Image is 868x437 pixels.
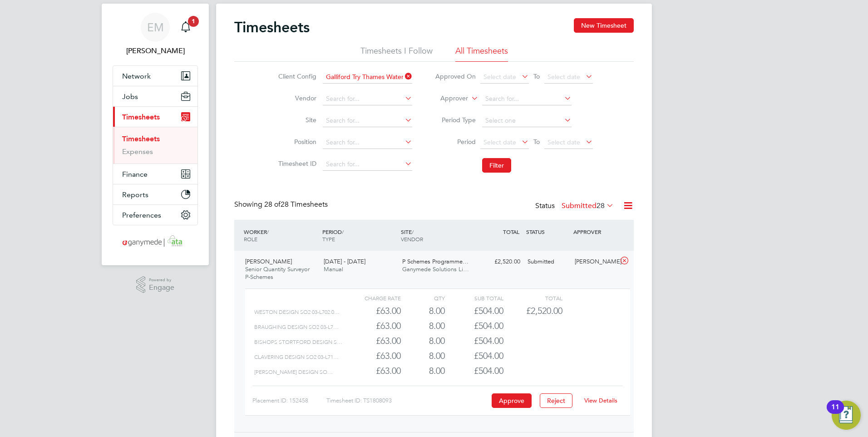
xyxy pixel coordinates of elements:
[322,235,335,243] span: TYPE
[324,265,343,273] span: Manual
[323,93,412,105] input: Search for...
[122,170,148,179] span: Finance
[831,407,839,419] div: 11
[435,116,476,124] label: Period Type
[445,293,503,303] div: Sub Total
[234,18,310,36] h2: Timesheets
[445,363,503,378] div: £504.00
[323,136,412,149] input: Search for...
[245,258,292,265] span: [PERSON_NAME]
[113,164,197,184] button: Finance
[323,71,412,84] input: Search for...
[122,113,160,121] span: Timesheets
[113,45,198,56] span: Emma Malvenan
[571,223,618,240] div: APPROVER
[531,136,542,148] span: To
[149,284,174,292] span: Engage
[445,303,503,318] div: £504.00
[113,13,198,56] a: EM[PERSON_NAME]
[254,369,333,375] span: [PERSON_NAME] Design SO…
[584,397,617,404] a: View Details
[122,92,138,101] span: Jobs
[276,116,316,124] label: Site
[188,16,199,27] span: 1
[483,73,516,81] span: Select date
[399,223,477,247] div: SITE
[402,258,469,265] span: P Schemes Programme…
[535,200,616,213] div: Status
[342,363,401,378] div: £63.00
[571,254,618,269] div: [PERSON_NAME]
[503,228,519,235] span: TOTAL
[254,354,339,360] span: Clavering Design SO2 03-L71…
[149,276,174,284] span: Powered by
[122,190,148,199] span: Reports
[323,158,412,171] input: Search for...
[136,276,175,293] a: Powered byEngage
[562,201,614,210] label: Submitted
[254,309,340,315] span: Weston Design SO2 03-L702.0…
[276,72,316,80] label: Client Config
[482,114,572,127] input: Select one
[401,235,423,243] span: VENDOR
[435,138,476,146] label: Period
[113,205,197,225] button: Preferences
[276,94,316,102] label: Vendor
[254,339,342,345] span: Bishops Stortford Design S…
[324,258,365,265] span: [DATE] - [DATE]
[342,228,344,235] span: /
[574,18,634,33] button: New Timesheet
[326,393,489,408] div: Timesheet ID: TS1808093
[267,228,269,235] span: /
[483,138,516,146] span: Select date
[177,13,195,42] a: 1
[252,393,326,408] div: Placement ID: 152458
[254,324,339,330] span: Braughing Design SO2 03-L7…
[401,318,445,333] div: 8.00
[342,318,401,333] div: £63.00
[597,201,605,210] span: 28
[342,293,401,303] div: Charge rate
[264,200,328,209] span: 28 Timesheets
[524,223,571,240] div: STATUS
[412,228,414,235] span: /
[113,86,197,106] button: Jobs
[122,211,161,219] span: Preferences
[455,45,508,62] li: All Timesheets
[242,223,320,247] div: WORKER
[401,348,445,363] div: 8.00
[540,393,572,408] button: Reject
[113,184,197,204] button: Reports
[547,73,580,81] span: Select date
[342,348,401,363] div: £63.00
[531,70,542,82] span: To
[427,94,468,103] label: Approver
[113,66,197,86] button: Network
[401,363,445,378] div: 8.00
[503,293,562,303] div: Total
[342,303,401,318] div: £63.00
[113,107,197,127] button: Timesheets
[445,318,503,333] div: £504.00
[482,93,572,105] input: Search for...
[524,254,571,269] div: Submitted
[547,138,580,146] span: Select date
[402,265,469,273] span: Ganymede Solutions Li…
[360,45,433,62] li: Timesheets I Follow
[102,4,209,265] nav: Main navigation
[244,235,257,243] span: ROLE
[323,114,412,127] input: Search for...
[320,223,399,247] div: PERIOD
[477,254,524,269] div: £2,520.00
[276,138,316,146] label: Position
[245,265,310,281] span: Senior Quantity Surveyor P-Schemes
[492,393,532,408] button: Approve
[445,333,503,348] div: £504.00
[401,303,445,318] div: 8.00
[113,234,198,249] a: Go to home page
[147,21,164,33] span: EM
[122,72,151,80] span: Network
[526,305,562,316] span: £2,520.00
[122,147,153,156] a: Expenses
[445,348,503,363] div: £504.00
